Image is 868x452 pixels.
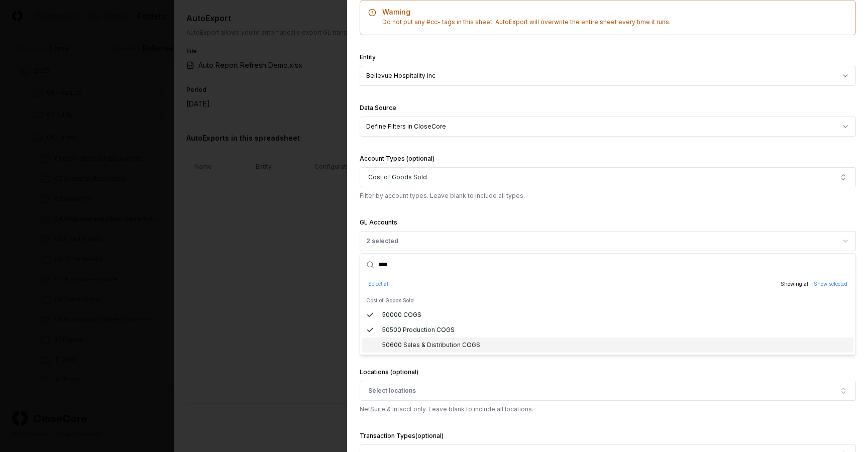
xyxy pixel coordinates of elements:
[781,281,810,287] span: Showing all
[368,18,847,27] div: Do not put any #cc- tags in this sheet. AutoExport will overwrite the entire sheet every time it ...
[360,405,856,414] p: NetSuite & Intacct only. Leave blank to include all locations.
[382,325,455,334] div: 50500 Production COGS
[382,310,421,319] div: 50000 COGS
[360,292,855,355] div: Suggestions
[360,155,435,162] label: Account Types (optional)
[360,432,444,439] label: Transaction Types (optional)
[360,218,397,226] label: GL Accounts
[360,53,376,61] label: Entity
[368,280,390,288] button: Select all
[360,231,856,251] button: 2 selected
[382,341,480,350] div: 50600 Sales & Distribution COGS
[368,173,427,182] span: Cost of Goods Sold
[360,368,418,376] label: Locations (optional)
[362,294,853,307] div: Cost of Goods Sold
[368,9,847,16] h5: Warning
[368,386,416,395] span: Select locations
[814,280,847,288] button: Show selected
[360,191,856,200] p: Filter by account types. Leave blank to include all types.
[360,104,396,111] label: Data Source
